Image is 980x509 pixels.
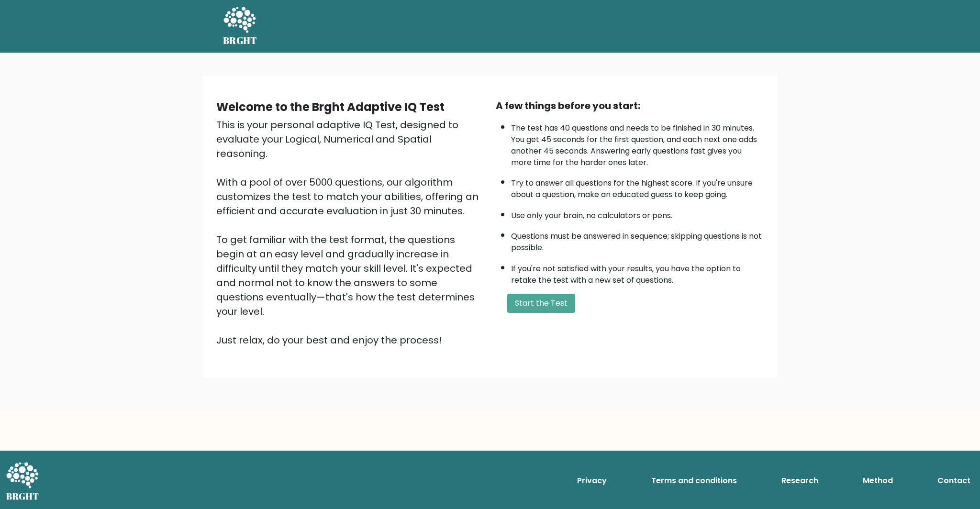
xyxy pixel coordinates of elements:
a: BRGHT [223,4,257,49]
li: If you're not satisfied with your results, you have the option to retake the test with a new set ... [511,258,764,286]
li: Try to answer all questions for the highest score. If you're unsure about a question, make an edu... [511,173,764,200]
h5: BRGHT [223,35,257,46]
a: Terms and conditions [647,471,741,490]
a: Privacy [573,471,611,490]
button: Start the Test [507,294,575,313]
li: The test has 40 questions and needs to be finished in 30 minutes. You get 45 seconds for the firs... [511,118,764,168]
div: A few things before you start: [496,99,764,113]
li: Use only your brain, no calculators or pens. [511,205,764,221]
b: Welcome to the Brght Adaptive IQ Test [216,99,445,115]
a: Contact [934,471,974,490]
div: This is your personal adaptive IQ Test, designed to evaluate your Logical, Numerical and Spatial ... [216,118,484,347]
li: Questions must be answered in sequence; skipping questions is not possible. [511,226,764,254]
a: Method [859,471,897,490]
a: Research [778,471,822,490]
